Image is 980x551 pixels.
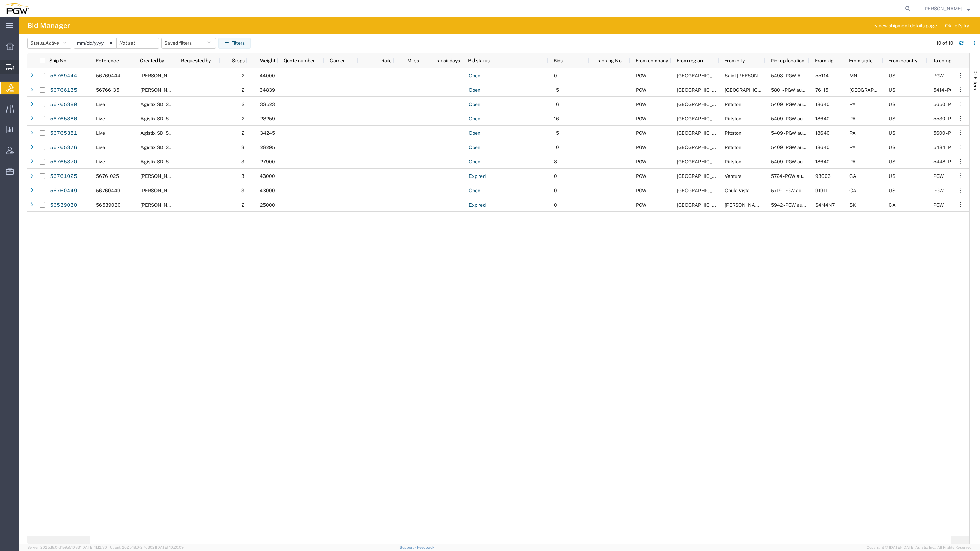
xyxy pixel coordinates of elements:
span: Pittston [725,130,741,136]
span: Requested by [181,58,211,63]
span: 2 [242,130,244,136]
a: 56766135 [50,85,78,96]
span: 2 [242,102,244,107]
span: 25000 [260,202,275,208]
span: Ship No. [49,58,67,63]
span: Reference [96,58,119,63]
span: PGW [636,173,646,179]
span: PA [849,159,856,165]
a: Expired [468,171,486,182]
span: Filters [972,77,978,90]
span: Miles [400,58,419,63]
span: 56539030 [96,202,121,208]
span: 28259 [260,116,275,121]
span: 3 [241,159,244,165]
span: From state [849,58,873,63]
span: Bids [554,58,563,63]
span: 56760449 [96,188,120,193]
span: US [889,102,895,107]
span: US [889,188,895,193]
span: Quote number [284,58,315,63]
span: Saint Paul [725,73,776,78]
span: Live [96,116,105,121]
span: US [889,116,895,121]
span: 76115 [815,87,828,93]
span: CA [889,202,896,208]
span: Jesse Dawson [140,173,179,179]
span: 5409 - PGW autoglass - Scranton [771,102,842,107]
span: Active [45,40,59,46]
span: PGW [636,202,646,208]
span: 0 [554,73,557,78]
span: Weight [253,58,275,63]
span: CA [849,173,856,179]
a: 56765376 [50,142,78,153]
span: 93003 [815,173,831,179]
span: Client: 2025.18.0-27d3021 [110,545,184,549]
a: 56765386 [50,114,78,124]
span: Stops [226,58,245,63]
span: 3 [241,173,244,179]
span: 2 [242,87,244,93]
span: Ksenia Gushchina-Kerecz [923,5,962,12]
span: From company [636,58,668,63]
span: Bid status [468,58,490,63]
span: 56769444 [96,73,120,78]
a: 56539030 [50,200,78,211]
span: Agistix SDI Services [140,159,185,165]
span: North America [677,145,726,150]
a: Open [468,85,481,96]
span: 27900 [260,159,275,165]
span: REGINA [725,202,764,208]
span: PGW [636,130,646,136]
img: logo [5,3,29,14]
span: MN [849,73,857,78]
span: 43000 [260,188,275,193]
button: [PERSON_NAME] [923,4,970,13]
span: Chula Vista [725,188,750,193]
span: Rate [364,58,392,63]
span: 5719 - PGW autoglass - San Diego [771,188,869,193]
input: Not set [117,38,159,48]
span: From country [888,58,917,63]
a: 56760449 [50,185,78,196]
span: Live [96,145,105,150]
a: Open [468,70,481,81]
span: 0 [554,188,557,193]
span: PGW [636,87,646,93]
span: Carrier [330,58,345,63]
span: North America [677,188,726,193]
span: North America [677,87,726,93]
button: Saved filters [161,38,216,49]
span: 55114 [815,73,829,78]
a: Support [400,545,417,549]
a: Open [468,128,481,139]
span: US [889,173,895,179]
span: Copyright © [DATE]-[DATE] Agistix Inc., All Rights Reserved [867,545,972,550]
span: Pittston [725,102,741,107]
span: 2 [242,73,244,78]
span: Agistix SDI Services [140,116,185,121]
span: 56766135 [96,87,119,93]
span: North America [677,73,726,78]
span: US [889,159,895,165]
span: 5493 - PGW AUTOGLASS ST. PAUL [771,73,873,78]
span: PGW [933,173,944,179]
span: Jesse Dawson [140,188,179,193]
span: PGW [636,102,646,107]
span: PGW [933,202,944,208]
h4: Bid Manager [27,17,70,34]
span: 33523 [260,102,275,107]
span: 56761025 [96,173,119,179]
span: 16 [554,102,559,107]
span: US [889,130,895,136]
span: 10 [554,145,559,150]
span: 5409 - PGW autoglass - Scranton [771,145,842,150]
span: Pittston [725,145,741,150]
a: 56765389 [50,99,78,110]
span: Ventura [725,173,742,179]
span: 18640 [815,116,830,121]
span: Tracking No. [595,58,623,63]
span: North America [677,130,726,136]
span: 15 [554,130,559,136]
